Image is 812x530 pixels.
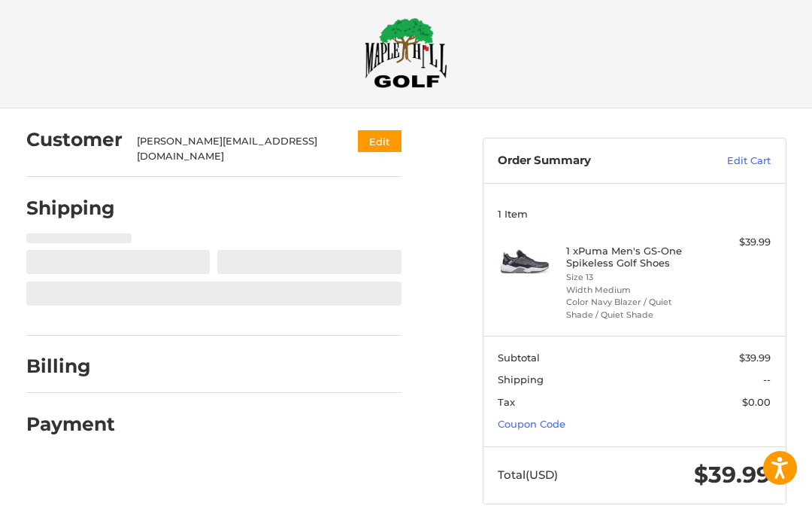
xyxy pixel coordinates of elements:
[694,461,771,489] span: $39.99
[763,373,771,385] span: --
[498,208,771,220] h3: 1 Item
[498,418,565,430] a: Coupon Code
[683,154,771,169] a: Edit Cart
[498,154,683,169] h3: Order Summary
[137,134,329,163] div: [PERSON_NAME][EMAIL_ADDRESS][DOMAIN_NAME]
[566,296,699,321] li: Color Navy Blazer / Quiet Shade / Quiet Shade
[498,373,544,385] span: Shipping
[498,468,558,482] span: Total (USD)
[26,355,114,378] h2: Billing
[498,396,515,408] span: Tax
[702,235,771,250] div: $39.99
[26,196,115,220] h2: Shipping
[26,413,115,436] h2: Payment
[688,489,812,530] iframe: Google Customer Reviews
[566,271,699,284] li: Size 13
[26,128,123,151] h2: Customer
[566,245,699,270] h4: 1 x Puma Men's GS-One Spikeless Golf Shoes
[739,352,771,364] span: $39.99
[365,17,447,88] img: Maple Hill Golf
[566,284,699,297] li: Width Medium
[742,396,771,408] span: $0.00
[498,352,540,364] span: Subtotal
[358,130,401,152] button: Edit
